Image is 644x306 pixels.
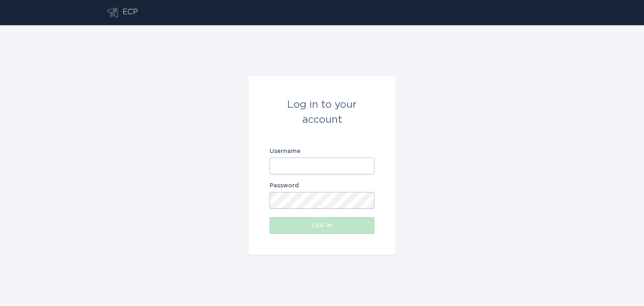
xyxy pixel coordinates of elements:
[270,217,374,234] button: Log in
[274,223,370,228] div: Log in
[107,8,118,18] button: Go to dashboard
[270,97,374,127] div: Log in to your account
[122,8,138,18] div: ECP
[270,183,374,189] label: Password
[270,148,374,154] label: Username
